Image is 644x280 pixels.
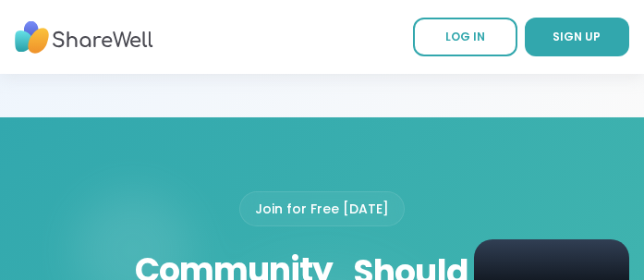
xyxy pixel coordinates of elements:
span: LOG IN [445,29,485,44]
img: ShareWell Nav Logo [15,12,153,63]
a: SIGN UP [525,18,629,56]
div: Join for Free [DATE] [239,191,405,226]
span: SIGN UP [553,29,601,44]
a: LOG IN [413,18,517,56]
